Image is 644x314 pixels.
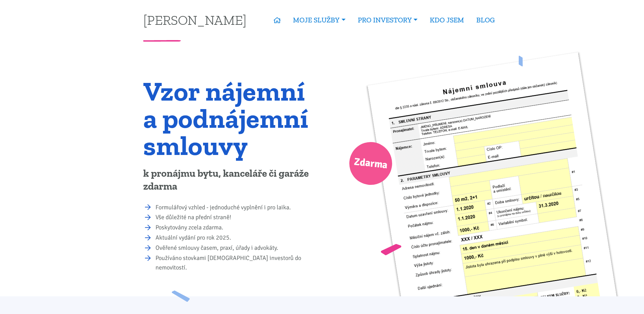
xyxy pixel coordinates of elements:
a: [PERSON_NAME] [143,13,246,27]
a: BLOG [470,12,501,28]
span: Zdarma [353,153,388,174]
li: Aktuální vydání pro rok 2025. [155,233,317,243]
p: k pronájmu bytu, kanceláře či garáže zdarma [143,167,317,193]
li: Používáno stovkami [DEMOGRAPHIC_DATA] investorů do nemovitostí. [155,254,317,273]
a: MOJE SLUŽBY [287,12,351,28]
h1: Vzor nájemní a podnájemní smlouvy [143,77,317,159]
li: Poskytovány zcela zdarma. [155,223,317,232]
li: Ověřené smlouvy časem, praxí, úřady i advokáty. [155,243,317,253]
a: PRO INVESTORY [352,12,424,28]
li: Formulářový vzhled - jednoduché vyplnění i pro laika. [155,203,317,212]
li: Vše důležité na přední straně! [155,213,317,222]
a: KDO JSEM [424,12,470,28]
